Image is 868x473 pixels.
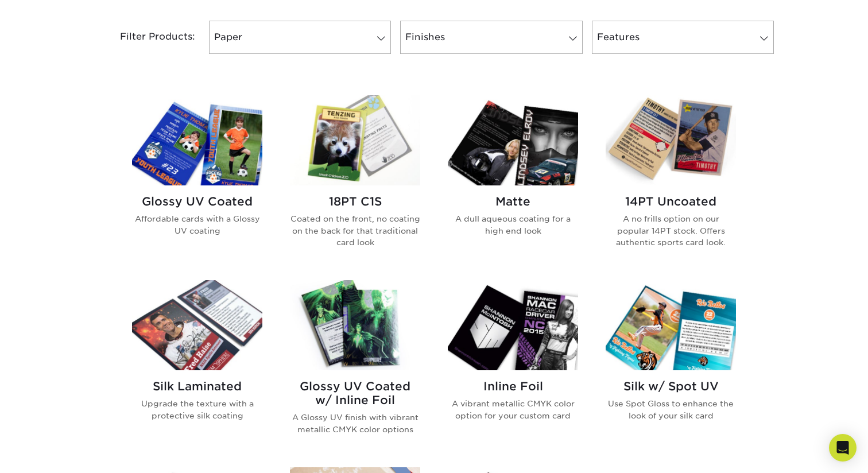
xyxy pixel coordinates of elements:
p: A dull aqueous coating for a high end look [448,213,578,236]
h2: Silk w/ Spot UV [606,379,736,393]
a: Glossy UV Coated Trading Cards Glossy UV Coated Affordable cards with a Glossy UV coating [132,95,262,266]
a: Silk w/ Spot UV Trading Cards Silk w/ Spot UV Use Spot Gloss to enhance the look of your silk card [606,280,736,453]
img: 14PT Uncoated Trading Cards [606,95,736,185]
a: Silk Laminated Trading Cards Silk Laminated Upgrade the texture with a protective silk coating [132,280,262,453]
p: Affordable cards with a Glossy UV coating [132,213,262,236]
a: Features [592,21,774,54]
a: Glossy UV Coated w/ Inline Foil Trading Cards Glossy UV Coated w/ Inline Foil A Glossy UV finish ... [290,280,420,453]
h2: 14PT Uncoated [606,195,736,208]
a: Inline Foil Trading Cards Inline Foil A vibrant metallic CMYK color option for your custom card [448,280,578,453]
p: Upgrade the texture with a protective silk coating [132,398,262,421]
img: 18PT C1S Trading Cards [290,95,420,185]
p: A no frills option on our popular 14PT stock. Offers authentic sports card look. [606,213,736,248]
a: Paper [209,21,391,54]
img: Glossy UV Coated Trading Cards [132,95,262,185]
img: Silk Laminated Trading Cards [132,280,262,370]
h2: Glossy UV Coated [132,195,262,208]
img: Inline Foil Trading Cards [448,280,578,370]
div: Open Intercom Messenger [829,434,857,462]
h2: Matte [448,195,578,208]
img: Silk w/ Spot UV Trading Cards [606,280,736,370]
img: Matte Trading Cards [448,95,578,185]
div: Filter Products: [90,21,204,54]
p: Coated on the front, no coating on the back for that traditional card look [290,213,420,248]
h2: Inline Foil [448,379,578,393]
a: Finishes [400,21,582,54]
p: A Glossy UV finish with vibrant metallic CMYK color options [290,412,420,435]
img: Glossy UV Coated w/ Inline Foil Trading Cards [290,280,420,370]
a: Matte Trading Cards Matte A dull aqueous coating for a high end look [448,95,578,266]
h2: Glossy UV Coated w/ Inline Foil [290,379,420,407]
p: Use Spot Gloss to enhance the look of your silk card [606,398,736,421]
p: A vibrant metallic CMYK color option for your custom card [448,398,578,421]
h2: Silk Laminated [132,379,262,393]
a: 14PT Uncoated Trading Cards 14PT Uncoated A no frills option on our popular 14PT stock. Offers au... [606,95,736,266]
a: 18PT C1S Trading Cards 18PT C1S Coated on the front, no coating on the back for that traditional ... [290,95,420,266]
h2: 18PT C1S [290,195,420,208]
